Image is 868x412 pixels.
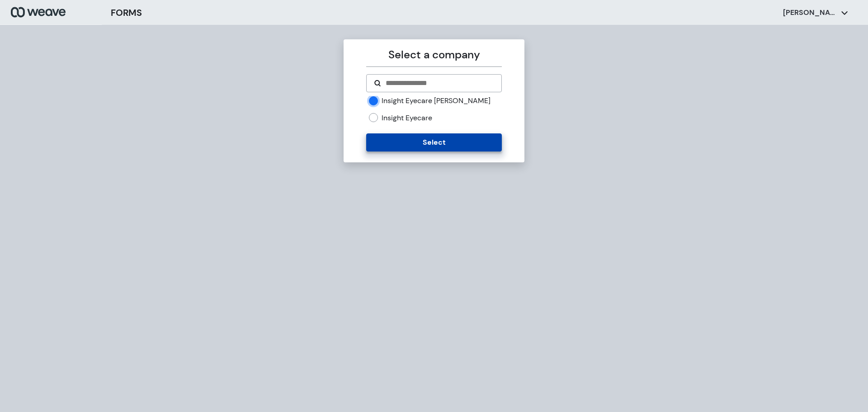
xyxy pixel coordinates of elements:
h3: FORMS [111,6,142,19]
input: Search [385,78,494,89]
label: Insight Eyecare [382,113,432,123]
p: [PERSON_NAME] [783,8,837,18]
p: Select a company [366,47,501,63]
button: Select [366,133,501,152]
label: Insight Eyecare [PERSON_NAME] [382,96,491,106]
